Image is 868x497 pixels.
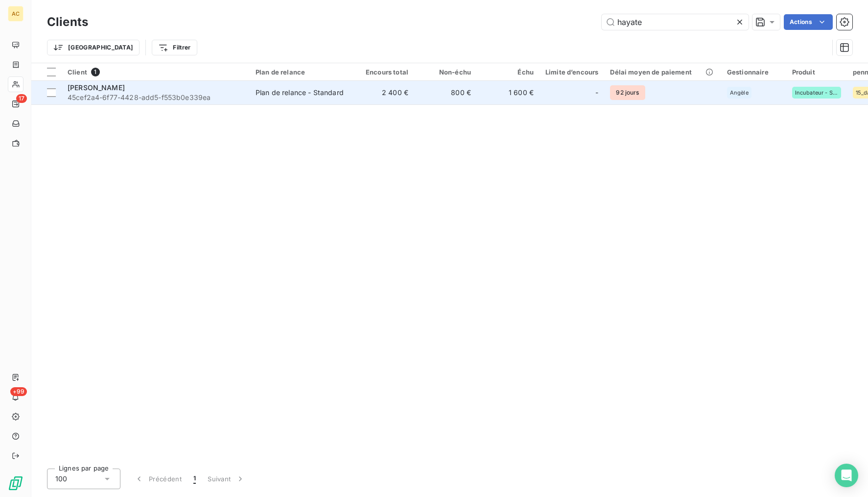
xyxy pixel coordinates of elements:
input: Rechercher [602,14,749,30]
div: Open Intercom Messenger [835,464,858,487]
span: - [595,88,598,98]
button: [GEOGRAPHIC_DATA] [47,40,140,55]
div: Encours total [357,68,408,76]
button: Filtrer [152,40,197,55]
h3: Clients [47,13,88,31]
span: 92 jours [610,85,645,100]
div: Délai moyen de paiement [610,68,715,76]
span: 100 [55,474,67,484]
td: 1 600 € [477,81,540,104]
span: 45cef2a4-6f77-4428-add5-f553b0e339ea [68,93,244,102]
td: 800 € [414,81,477,104]
span: 1 [193,474,196,484]
div: Plan de relance - Standard [256,88,344,98]
span: +99 [10,387,27,396]
button: Précédent [128,469,188,489]
span: 1 [91,68,100,76]
button: Suivant [202,469,251,489]
span: [PERSON_NAME] [68,83,125,92]
div: Plan de relance [256,68,346,76]
span: 17 [16,94,27,103]
span: Incubateur - Solo [795,90,838,96]
button: Actions [784,14,833,30]
div: Échu [483,68,534,76]
div: Produit [792,68,841,76]
div: Limite d’encours [545,68,598,76]
button: 1 [188,469,202,489]
span: Client [68,68,87,76]
td: 2 400 € [352,81,414,104]
span: Angèle [730,90,749,96]
a: 17 [8,96,23,112]
img: Logo LeanPay [8,475,23,491]
div: Non-échu [420,68,471,76]
div: Gestionnaire [727,68,780,76]
div: AC [8,6,23,22]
